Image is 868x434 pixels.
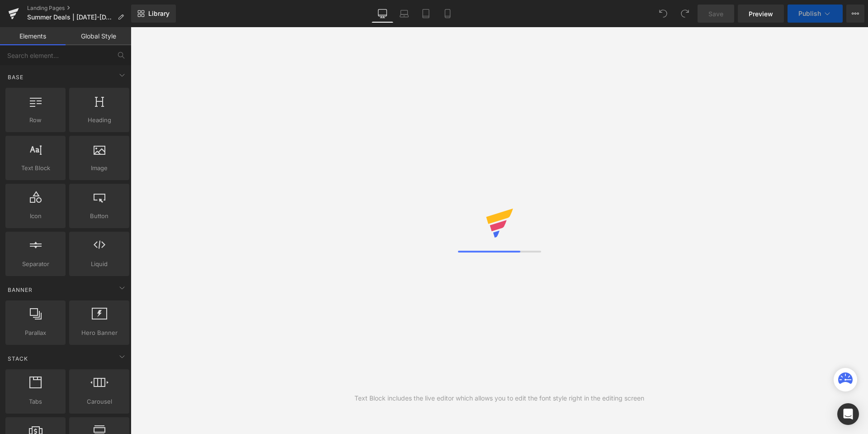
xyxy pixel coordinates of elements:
span: Row [8,115,63,125]
span: Text Block [8,163,63,173]
span: Heading [72,115,127,125]
span: Banner [7,286,33,294]
a: New Library [131,5,176,23]
span: Summer Deals | [DATE]-[DATE] [27,14,114,21]
a: Desktop [372,5,393,23]
a: Preview [738,5,784,23]
span: Library [148,10,170,18]
span: Button [72,211,127,221]
a: Mobile [437,5,458,23]
button: Publish [788,5,843,23]
span: Liquid [72,259,127,269]
span: Base [7,73,24,81]
a: Global Style [66,27,131,45]
a: Laptop [393,5,415,23]
span: Tabs [8,397,63,406]
span: Save [708,9,723,19]
span: Icon [8,211,63,221]
span: Separator [8,259,63,269]
div: Open Intercom Messenger [837,403,859,425]
span: Carousel [72,397,127,406]
a: Landing Pages [27,5,131,12]
span: Image [72,163,127,173]
button: More [846,5,864,23]
span: Hero Banner [72,328,127,338]
span: Stack [7,354,29,363]
span: Preview [749,9,773,19]
button: Undo [654,5,672,23]
a: Tablet [415,5,437,23]
button: Redo [676,5,694,23]
span: Publish [798,10,821,17]
span: Parallax [8,328,63,338]
div: Text Block includes the live editor which allows you to edit the font style right in the editing ... [354,393,644,403]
